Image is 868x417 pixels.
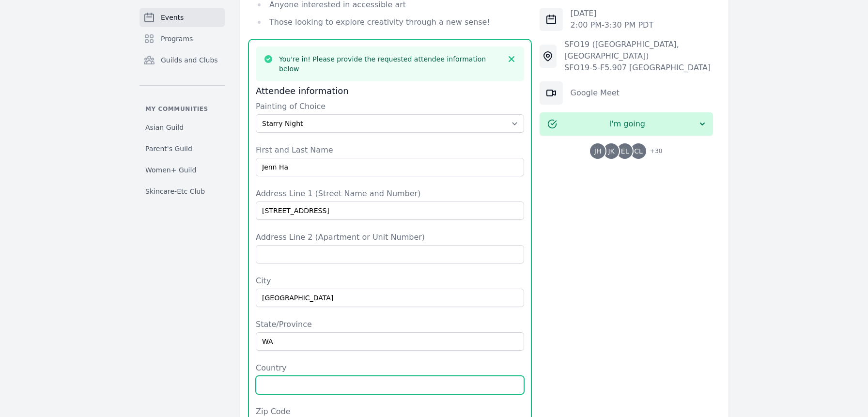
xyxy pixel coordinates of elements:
[139,50,225,70] a: Guilds and Clubs
[564,39,713,62] div: SFO19 ([GEOGRAPHIC_DATA], [GEOGRAPHIC_DATA])
[256,85,524,97] h3: Attendee information
[571,19,654,31] p: 2:00 PM - 3:30 PM PDT
[139,105,225,113] p: My communities
[256,275,524,287] label: City
[571,8,654,19] p: [DATE]
[608,148,614,154] span: JK
[256,15,524,29] li: Those looking to explore creativity through a new sense!
[139,140,225,157] a: Parent's Guild
[139,161,225,179] a: Women+ Guild
[161,34,193,44] span: Programs
[145,165,196,175] span: Women+ Guild
[279,54,501,74] h3: You're in! Please provide the requested attendee information below
[256,188,524,200] label: Address Line 1 (Street Name and Number)
[256,232,524,243] label: Address Line 2 (Apartment or Unit Number)
[571,88,620,97] a: Google Meet
[139,8,225,200] nav: Sidebar
[564,62,713,74] div: SFO19-5-F5.907 [GEOGRAPHIC_DATA]
[139,8,225,27] a: Events
[256,362,524,374] label: Country
[139,119,225,136] a: Asian Guild
[594,148,602,154] span: JH
[256,319,524,330] label: State/Province
[644,145,662,159] span: + 30
[161,55,218,65] span: Guilds and Clubs
[256,144,524,156] label: First and Last Name
[161,13,184,22] span: Events
[145,186,205,196] span: Skincare-Etc Club
[256,101,524,112] label: Painting of Choice
[139,183,225,200] a: Skincare-Etc Club
[634,148,643,154] span: CL
[557,118,697,130] span: I'm going
[139,29,225,48] a: Programs
[540,112,713,136] button: I'm going
[621,148,629,154] span: EL
[145,123,184,132] span: Asian Guild
[145,144,192,154] span: Parent's Guild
